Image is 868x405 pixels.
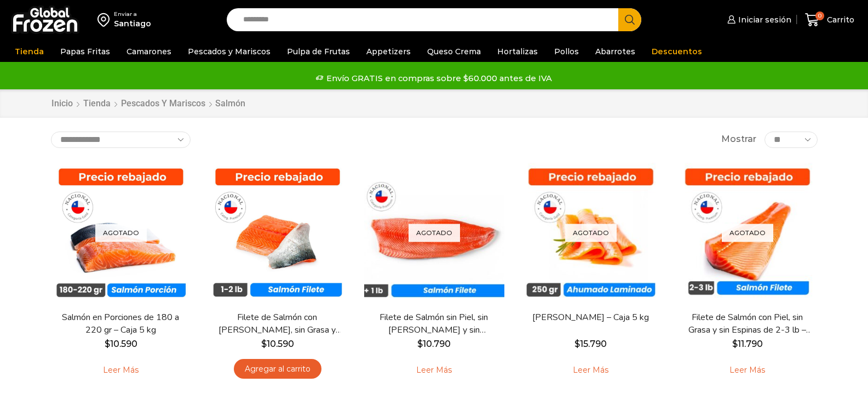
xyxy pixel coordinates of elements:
[215,98,245,109] h1: Salmón
[51,98,245,110] nav: Breadcrumb
[725,9,791,31] a: Iniciar sesión
[684,311,810,336] a: Filete de Salmón con Piel, sin Grasa y sin Espinas de 2-3 lb – Premium – Caja 10 kg
[574,339,580,349] span: $
[97,10,114,29] img: address-field-icon.svg
[409,224,460,242] p: Agotado
[815,12,824,20] span: 0
[646,41,708,62] a: Descuentos
[712,359,782,382] a: Leé más sobre “Filete de Salmón con Piel, sin Grasa y sin Espinas de 2-3 lb - Premium - Caja 10 kg”
[58,311,183,336] a: Salmón en Porciones de 180 a 220 gr – Caja 5 kg
[824,14,854,25] span: Carrito
[182,41,276,62] a: Pescados y Mariscos
[422,41,486,62] a: Queso Crema
[86,359,156,382] a: Leé más sobre “Salmón en Porciones de 180 a 220 gr - Caja 5 kg”
[732,339,763,349] bdi: 11.790
[721,133,756,146] span: Mostrar
[105,339,110,349] span: $
[234,359,321,379] a: Agregar al carrito: “Filete de Salmón con Piel, sin Grasa y sin Espinas 1-2 lb – Caja 10 Kg”
[261,339,294,349] bdi: 10.590
[574,339,607,349] bdi: 15.790
[618,8,641,31] button: Search button
[556,359,625,382] a: Leé más sobre “Salmón Ahumado Laminado - Caja 5 kg”
[114,18,151,29] div: Santiago
[9,41,49,62] a: Tienda
[735,14,791,25] span: Iniciar sesión
[802,7,857,33] a: 0 Carrito
[371,311,497,336] a: Filete de Salmón sin Piel, sin [PERSON_NAME] y sin [PERSON_NAME] – Caja 10 Kg
[51,98,73,110] a: Inicio
[114,10,151,18] div: Enviar a
[281,41,355,62] a: Pulpa de Frutas
[361,41,416,62] a: Appetizers
[214,311,340,336] a: Filete de Salmón con [PERSON_NAME], sin Grasa y sin Espinas 1-2 lb – Caja 10 Kg
[549,41,584,62] a: Pollos
[399,359,469,382] a: Leé más sobre “Filete de Salmón sin Piel, sin Grasa y sin Espinas – Caja 10 Kg”
[590,41,641,62] a: Abarrotes
[121,41,177,62] a: Camarones
[83,98,111,110] a: Tienda
[120,98,206,110] a: Pescados y Mariscos
[51,132,191,148] select: Pedido de la tienda
[417,339,423,349] span: $
[722,224,773,242] p: Agotado
[565,224,617,242] p: Agotado
[527,311,653,324] a: [PERSON_NAME] – Caja 5 kg
[732,339,738,349] span: $
[105,339,137,349] bdi: 10.590
[261,339,267,349] span: $
[492,41,543,62] a: Hortalizas
[417,339,451,349] bdi: 10.790
[55,41,116,62] a: Papas Fritas
[95,224,147,242] p: Agotado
